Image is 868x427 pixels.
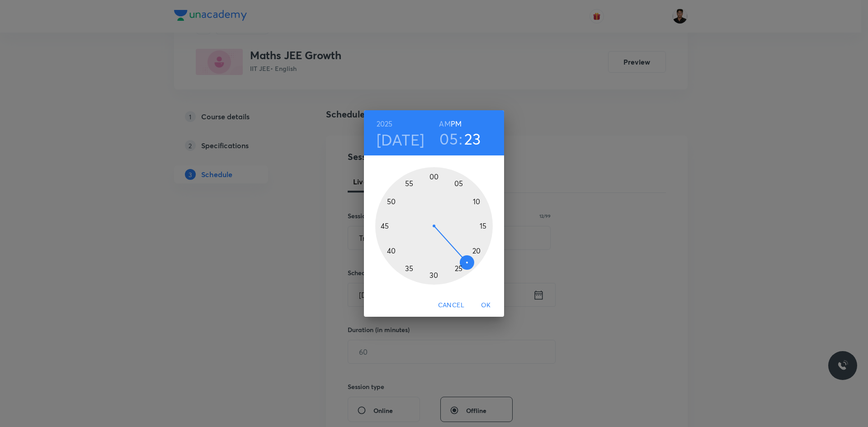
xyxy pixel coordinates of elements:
[439,117,450,130] button: AM
[438,300,464,311] span: Cancel
[459,129,462,148] h3: :
[377,130,425,149] button: [DATE]
[439,129,458,148] button: 05
[451,117,462,130] button: PM
[377,117,393,130] button: 2025
[472,297,500,314] button: OK
[434,297,468,314] button: Cancel
[475,300,497,311] span: OK
[464,129,481,148] button: 23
